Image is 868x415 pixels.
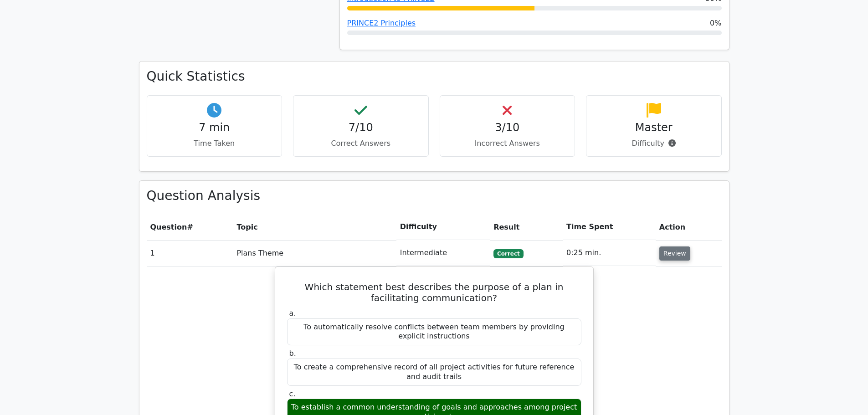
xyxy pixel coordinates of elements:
[289,349,296,358] span: b.
[447,121,568,134] h4: 3/10
[150,223,187,231] span: Question
[147,240,233,266] td: 1
[147,188,722,204] h3: Question Analysis
[563,214,656,240] th: Time Spent
[287,318,581,346] div: To automatically resolve conflicts between team members by providing explicit instructions
[154,138,275,149] p: Time Taken
[493,249,523,258] span: Correct
[656,214,722,240] th: Action
[594,138,714,149] p: Difficulty
[289,309,296,318] span: a.
[301,121,421,134] h4: 7/10
[594,121,714,134] h4: Master
[147,69,722,84] h3: Quick Statistics
[147,214,233,240] th: #
[447,138,568,149] p: Incorrect Answers
[286,282,582,303] h5: Which statement best describes the purpose of a plan in facilitating communication?
[154,121,275,134] h4: 7 min
[396,240,490,266] td: Intermediate
[347,19,416,27] a: PRINCE2 Principles
[233,214,396,240] th: Topic
[563,240,656,266] td: 0:25 min.
[490,214,563,240] th: Result
[710,18,721,29] span: 0%
[396,214,490,240] th: Difficulty
[301,138,421,149] p: Correct Answers
[289,389,296,398] span: c.
[659,246,690,261] button: Review
[233,240,396,266] td: Plans Theme
[287,359,581,386] div: To create a comprehensive record of all project activities for future reference and audit trails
